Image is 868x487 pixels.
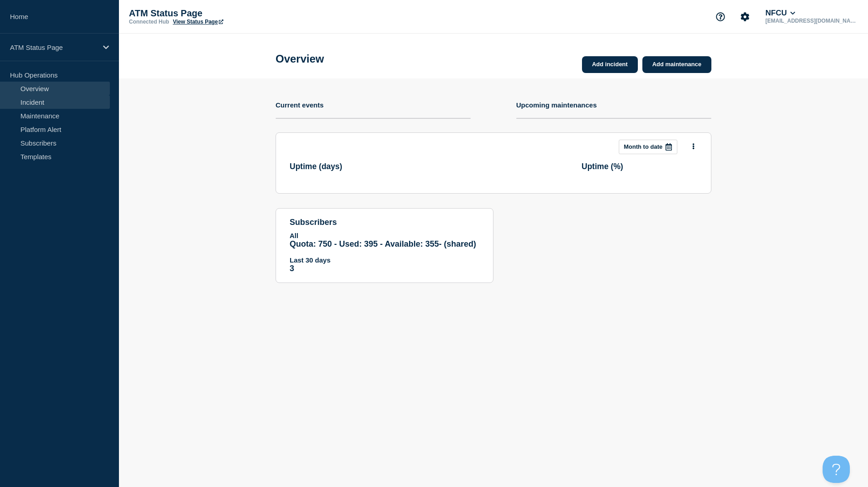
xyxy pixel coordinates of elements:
button: Account settings [735,7,755,26]
a: Add maintenance [642,56,711,73]
p: 3 [290,264,479,273]
p: ATM Status Page [10,44,97,51]
h1: Overview [276,53,324,65]
h3: Uptime ( % ) [582,162,623,171]
h4: Upcoming maintenances [516,101,597,109]
p: Month to date [624,143,662,150]
p: All [290,232,479,239]
span: Quota: 750 - Used: 395 - Available: 355 - (shared) [290,239,476,248]
h4: Current events [276,101,324,109]
a: View Status Page [173,19,223,25]
iframe: Help Scout Beacon - Open [823,456,850,483]
h3: Uptime ( days ) [290,162,342,171]
p: [EMAIL_ADDRESS][DOMAIN_NAME] [764,18,858,24]
p: Last 30 days [290,256,479,264]
h4: subscribers [290,218,479,227]
p: Connected Hub [129,19,169,25]
button: Month to date [619,140,677,154]
button: NFCU [764,9,797,18]
a: Add incident [582,56,638,73]
button: Support [711,7,730,26]
p: ATM Status Page [129,8,311,19]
